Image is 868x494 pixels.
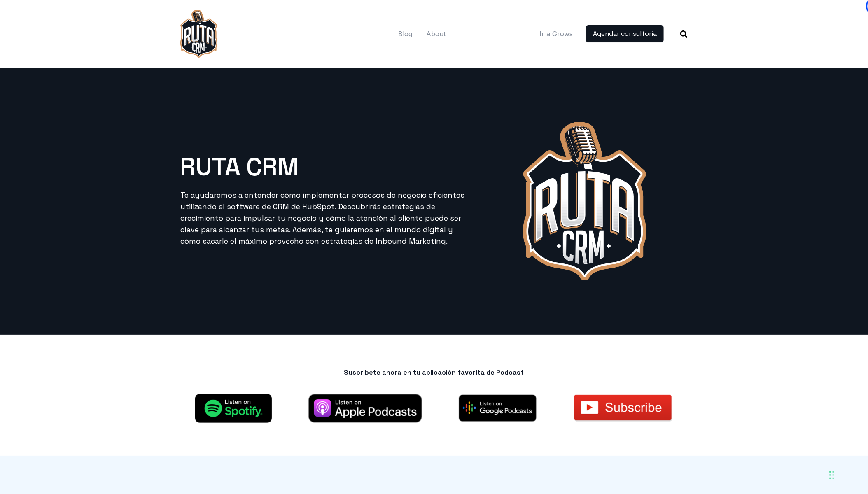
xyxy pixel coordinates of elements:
a: Agendar consultoría [586,25,664,42]
img: rutacrm-logo [523,122,646,280]
img: applepodcast [308,394,422,423]
a: Blog [399,26,413,41]
p: Te ayudaremos a entender cómo implementar procesos de negocio eficientes utilizando el software d... [180,189,472,247]
img: Google Podcasts [459,394,537,422]
img: rutacrm-logo [180,10,217,58]
nav: Main menu [399,26,446,41]
img: Spotify Podcasts [195,394,272,423]
img: 5841c939a6515b1e0ad75aad [573,394,673,422]
div: Drag [829,463,834,487]
h1: RUTA CRM [180,155,472,179]
a: Ir a Grows [539,29,573,39]
iframe: Chat Widget [720,389,868,494]
h2: Suscríbete ahora en tu aplicación favorita de Podcast [180,368,688,377]
a: About [427,26,446,41]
